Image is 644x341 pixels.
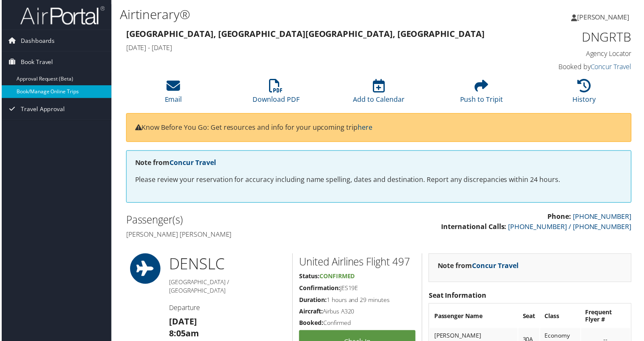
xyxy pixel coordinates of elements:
[168,317,196,329] strong: [DATE]
[548,212,572,222] strong: Phone:
[515,28,633,46] h1: DNGRTB
[252,84,299,104] a: Download PDF
[125,213,372,228] h2: Passenger(s)
[429,292,487,301] strong: Seat Information
[358,123,372,132] a: here
[168,329,198,341] strong: 8:05am
[299,308,322,316] strong: Aircraft:
[19,52,52,73] span: Book Travel
[168,304,286,313] h4: Departure
[19,99,64,120] span: Travel Approval
[125,231,372,240] h4: [PERSON_NAME] [PERSON_NAME]
[299,320,416,329] h5: Confirmed
[169,159,215,168] a: Concur Travel
[574,212,633,222] a: [PHONE_NUMBER]
[299,297,416,305] h5: 1 hours and 29 minutes
[578,12,630,22] span: [PERSON_NAME]
[572,4,639,30] a: [PERSON_NAME]
[591,62,633,72] a: Concur Travel
[168,279,286,296] h5: [GEOGRAPHIC_DATA] / [GEOGRAPHIC_DATA]
[168,254,286,276] h1: DEN SLC
[515,49,633,59] h4: Agency Locator
[119,6,466,23] h1: Airtinerary®
[441,223,507,232] strong: International Calls:
[574,84,597,104] a: History
[299,285,340,293] strong: Confirmation:
[299,320,323,328] strong: Booked:
[125,28,485,39] strong: [GEOGRAPHIC_DATA], [GEOGRAPHIC_DATA] [GEOGRAPHIC_DATA], [GEOGRAPHIC_DATA]
[299,285,416,293] h5: JES19E
[125,43,502,53] h4: [DATE] - [DATE]
[438,262,519,271] strong: Note from
[134,123,624,134] p: Know Before You Go: Get resources and info for your upcoming trip
[541,306,581,329] th: Class
[353,84,405,104] a: Add to Calendar
[582,306,631,329] th: Frequent Flyer #
[461,84,504,104] a: Push to Tripit
[430,306,518,329] th: Passenger Name
[319,273,355,281] span: Confirmed
[519,306,540,329] th: Seat
[134,175,624,186] p: Please review your reservation for accuracy including name spelling, dates and destination. Repor...
[19,6,103,25] img: airportal-logo.png
[515,62,633,72] h4: Booked by
[299,273,319,281] strong: Status:
[299,297,326,305] strong: Duration:
[19,30,53,51] span: Dashboards
[299,256,416,270] h2: United Airlines Flight 497
[472,262,519,271] a: Concur Travel
[134,159,215,168] strong: Note from
[509,223,633,232] a: [PHONE_NUMBER] / [PHONE_NUMBER]
[164,84,181,104] a: Email
[299,308,416,317] h5: Airbus A320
